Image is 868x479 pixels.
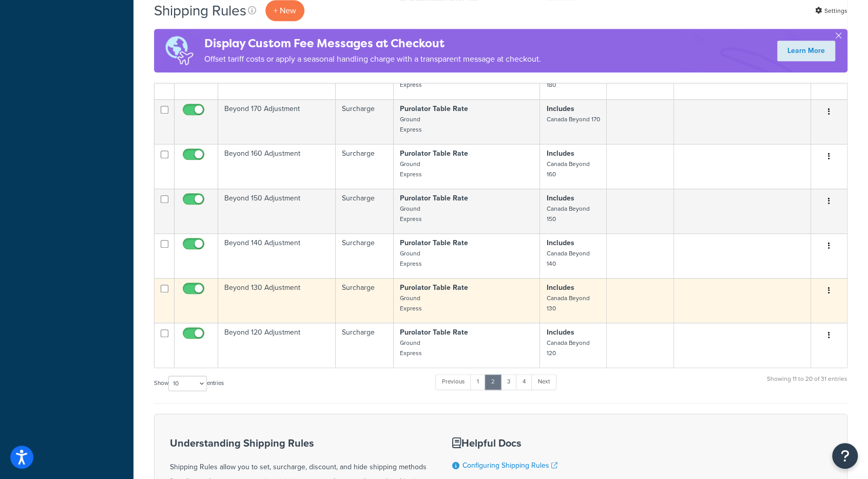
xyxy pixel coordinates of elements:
strong: Includes [546,193,574,204]
select: Showentries [168,376,207,391]
strong: Includes [546,103,574,114]
strong: Purolator Table Rate [400,148,468,159]
small: Ground Express [400,115,422,134]
strong: Purolator Table Rate [400,193,468,204]
small: Ground Express [400,293,422,313]
strong: Purolator Table Rate [400,103,468,114]
a: Settings [815,4,847,18]
small: Canada Beyond 160 [546,159,589,179]
td: Surcharge [336,144,394,189]
strong: Purolator Table Rate [400,237,468,248]
h3: Helpful Docs [452,437,621,449]
a: Configuring Shipping Rules [462,460,557,471]
small: Canada Beyond 130 [546,293,589,313]
label: Show entries [154,376,224,391]
button: Open Resource Center [832,443,858,469]
img: duties-banner-06bc72dcb5fe05cb3f9472aba00be2ae8eb53ab6f0d8bb03d382ba314ac3c341.png [154,29,204,72]
td: Surcharge [336,189,394,233]
strong: Includes [546,148,574,159]
td: Beyond 130 Adjustment [218,278,336,323]
strong: Purolator Table Rate [400,282,468,293]
td: Beyond 120 Adjustment [218,323,336,367]
p: Offset tariff costs or apply a seasonal handling charge with a transparent message at checkout. [204,52,541,66]
td: Surcharge [336,323,394,367]
strong: Purolator Table Rate [400,327,468,338]
h1: Shipping Rules [154,1,246,21]
strong: Includes [546,237,574,248]
h3: Understanding Shipping Rules [170,437,427,449]
small: Ground Express [400,338,422,358]
small: Ground Express [400,159,422,179]
small: Ground Express [400,204,422,224]
a: 3 [500,374,517,390]
strong: Includes [546,282,574,293]
strong: Includes [546,327,574,338]
a: Previous [435,374,471,390]
small: Canada Beyond 170 [546,115,600,124]
small: Ground Express [400,249,422,268]
a: Learn More [777,41,835,61]
small: Canada Beyond 150 [546,204,589,224]
td: Surcharge [336,278,394,323]
td: Surcharge [336,99,394,144]
a: 2 [485,374,501,390]
td: Beyond 140 Adjustment [218,233,336,278]
div: Showing 11 to 20 of 31 entries [767,373,847,395]
h4: Display Custom Fee Messages at Checkout [204,35,541,52]
td: Beyond 170 Adjustment [218,99,336,144]
td: Surcharge [336,233,394,278]
small: Canada Beyond 120 [546,338,589,358]
td: Beyond 160 Adjustment [218,144,336,189]
a: Next [531,374,556,390]
small: Canada Beyond 140 [546,249,589,268]
td: Beyond 150 Adjustment [218,189,336,233]
a: 4 [516,374,532,390]
a: 1 [470,374,486,390]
